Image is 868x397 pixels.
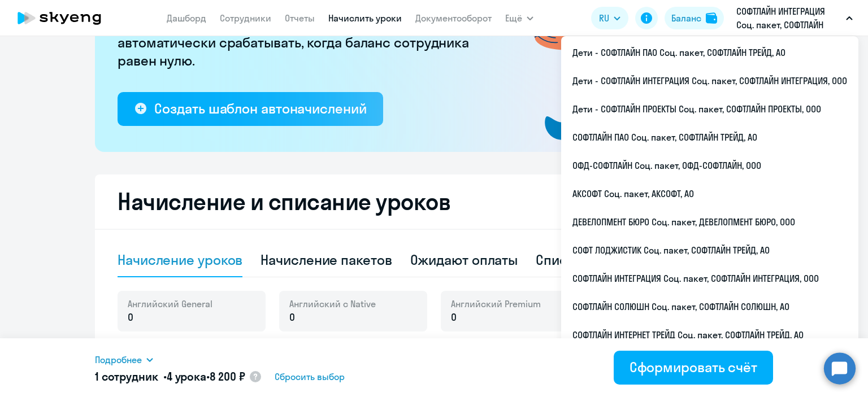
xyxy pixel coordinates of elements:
[154,99,366,117] div: Создать шаблон автоначислений
[167,12,206,24] a: Дашборд
[95,369,245,385] h5: 1 сотрудник • •
[410,251,518,269] div: Ожидают оплаты
[665,7,724,29] button: Балансbalance
[451,310,457,325] span: 0
[220,12,271,24] a: Сотрудники
[591,7,628,29] button: RU
[118,92,383,126] button: Создать шаблон автоначислений
[736,5,841,32] p: СОФТЛАЙН ИНТЕГРАЦИЯ Соц. пакет, СОФТЛАЙН ИНТЕГРАЦИЯ, ООО
[275,370,345,383] span: Сбросить выбор
[671,11,701,25] div: Баланс
[536,251,646,269] div: Списание уроков
[285,12,315,24] a: Отчеты
[210,369,245,383] span: 8 200 ₽
[118,188,750,215] h2: Начисление и списание уроков
[599,11,609,25] span: RU
[415,12,492,24] a: Документооборот
[328,12,402,24] a: Начислить уроки
[614,351,773,385] button: Сформировать счёт
[289,298,376,310] span: Английский с Native
[561,36,858,379] ul: Ещё
[731,5,858,32] button: СОФТЛАЙН ИНТЕГРАЦИЯ Соц. пакет, СОФТЛАЙН ИНТЕГРАЦИЯ, ООО
[261,251,392,269] div: Начисление пакетов
[95,353,142,367] span: Подробнее
[505,11,522,25] span: Ещё
[167,369,206,383] span: 4 урока
[128,298,212,310] span: Английский General
[505,7,533,29] button: Ещё
[630,358,757,376] div: Сформировать счёт
[118,251,242,269] div: Начисление уроков
[451,298,541,310] span: Английский Premium
[289,310,295,325] span: 0
[128,310,133,325] span: 0
[706,12,717,24] img: balance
